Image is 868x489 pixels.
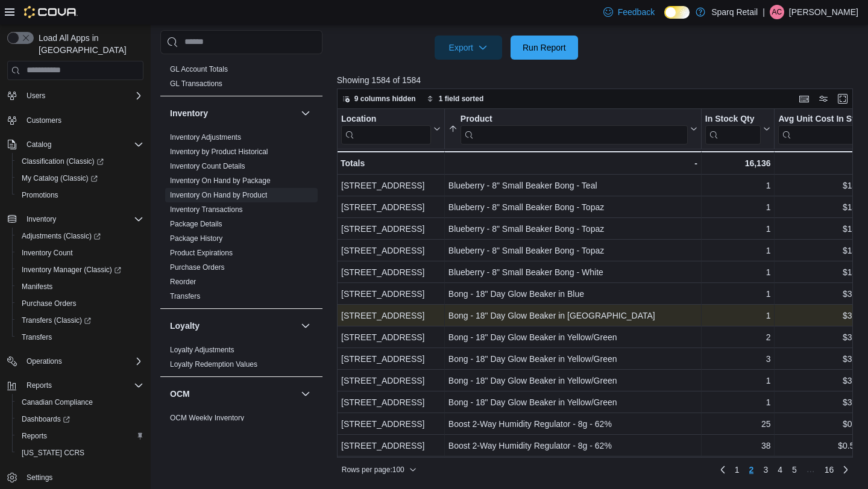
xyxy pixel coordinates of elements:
[22,448,84,458] span: [US_STATE] CCRS
[705,222,771,236] div: 1
[22,299,77,308] span: Purchase Orders
[705,113,761,144] div: In Stock Qty
[341,243,441,258] div: [STREET_ADDRESS]
[27,116,61,125] span: Customers
[705,395,771,410] div: 1
[778,222,868,236] div: $14.00
[2,377,148,394] button: Reports
[448,438,697,453] div: Boost 2-Way Humidity Regulator - 8g - 62%
[778,417,868,431] div: $0.521
[17,412,143,426] span: Dashboards
[735,464,740,476] span: 1
[448,352,697,366] div: Bong - 18" Day Glow Beaker in Yellow/Green
[341,417,441,431] div: [STREET_ADDRESS]
[170,234,222,243] span: Package History
[170,291,200,301] span: Transfers
[448,265,697,279] div: Blueberry - 8" Small Beaker Bong - White
[22,397,93,407] span: Canadian Compliance
[664,19,665,19] span: Dark Mode
[341,395,441,410] div: [STREET_ADDRESS]
[341,287,441,301] div: [STREET_ADDRESS]
[778,287,868,301] div: $38.21
[705,156,771,170] div: 16,136
[22,265,121,275] span: Inventory Manager (Classic)
[17,296,143,311] span: Purchase Orders
[838,463,853,477] a: Next page
[730,460,744,479] a: Page 1 of 16
[778,113,858,144] div: Avg Unit Cost In Stock
[523,42,566,54] span: Run Report
[170,79,222,88] a: GL Transactions
[770,5,784,19] div: Aimee Calder
[341,373,441,388] div: [STREET_ADDRESS]
[22,173,98,183] span: My Catalog (Classic)
[763,464,768,476] span: 3
[22,89,50,103] button: Users
[705,113,771,144] button: In Stock Qty
[22,113,66,128] a: Customers
[787,460,802,479] a: Page 5 of 16
[773,460,787,479] a: Page 4 of 16
[778,330,868,344] div: $38.21
[820,460,839,479] a: Page 16 of 16
[170,133,241,142] a: Inventory Adjustments
[448,287,697,301] div: Bong - 18" Day Glow Beaker in Blue
[618,6,655,18] span: Feedback
[27,91,45,101] span: Users
[341,156,441,170] div: Totals
[22,470,143,485] span: Settings
[778,243,868,258] div: $14.00
[448,178,697,193] div: Blueberry - 8" Small Beaker Bong - Teal
[448,308,697,323] div: Bong - 18" Day Glow Beaker in [GEOGRAPHIC_DATA]
[448,243,697,258] div: Blueberry - 8" Small Beaker Bong - Topaz
[17,446,89,460] a: [US_STATE] CCRS
[715,463,730,477] a: Previous page
[749,464,754,476] span: 2
[22,332,52,342] span: Transfers
[448,417,697,431] div: Boost 2-Way Humidity Regulator - 8g - 62%
[17,154,143,169] span: Classification (Classic)
[758,460,773,479] a: Page 3 of 16
[160,343,322,376] div: Loyalty
[17,279,143,294] span: Manifests
[778,352,868,366] div: $38.21
[705,243,771,258] div: 1
[337,463,421,477] button: Rows per page:100
[341,222,441,236] div: [STREET_ADDRESS]
[705,330,771,344] div: 2
[715,460,854,479] nav: Pagination for preceding grid
[17,229,105,243] a: Adjustments (Classic)
[705,113,761,125] div: In Stock Qty
[778,265,868,279] div: $14.00
[12,428,148,444] button: Reports
[22,378,143,393] span: Reports
[778,308,868,323] div: $38.21
[170,263,225,272] span: Purchase Orders
[22,470,57,485] a: Settings
[22,137,56,152] button: Catalog
[170,205,243,214] a: Inventory Transactions
[170,345,234,355] span: Loyalty Adjustments
[12,261,148,278] a: Inventory Manager (Classic)
[448,395,697,410] div: Bong - 18" Day Glow Beaker in Yellow/Green
[170,320,296,332] button: Loyalty
[341,113,431,125] div: Location
[448,200,697,214] div: Blueberry - 8" Small Beaker Bong - Topaz
[170,205,243,214] span: Inventory Transactions
[17,446,143,460] span: Washington CCRS
[341,178,441,193] div: [STREET_ADDRESS]
[170,263,225,272] a: Purchase Orders
[705,352,771,366] div: 3
[341,200,441,214] div: [STREET_ADDRESS]
[27,140,51,149] span: Catalog
[17,330,57,344] a: Transfers
[12,329,148,346] button: Transfers
[22,316,91,325] span: Transfers (Classic)
[816,92,831,106] button: Display options
[2,87,148,104] button: Users
[170,292,200,301] a: Transfers
[22,282,52,291] span: Manifests
[2,136,148,153] button: Catalog
[170,65,228,73] a: GL Account Totals
[802,464,820,479] li: Skipping pages 6 to 15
